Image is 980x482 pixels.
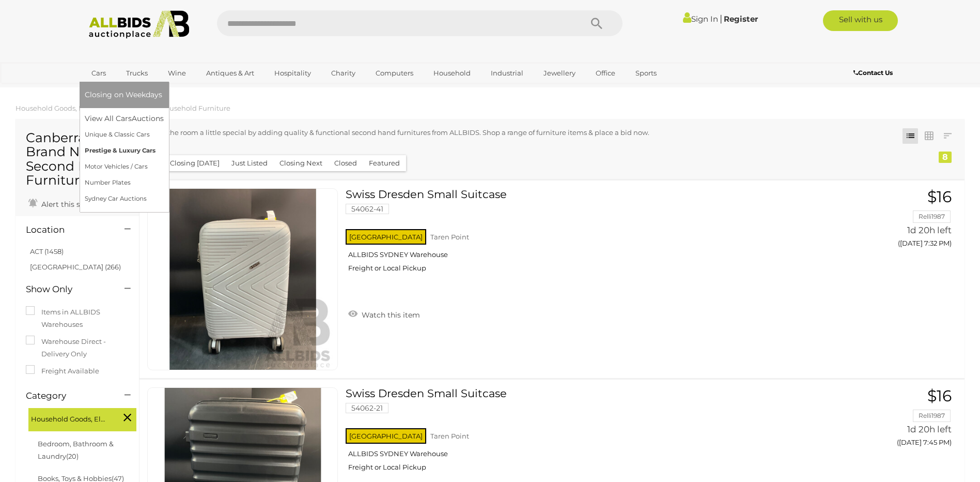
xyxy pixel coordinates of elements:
a: Sign In [683,14,718,24]
span: Alert this sale [39,200,90,209]
a: [GEOGRAPHIC_DATA] (266) [30,263,121,271]
h4: Category [26,391,109,401]
a: ACT (1458) [30,247,64,255]
a: Office [589,65,622,82]
a: Swiss Dresden Small Suitcase 54062-21 [GEOGRAPHIC_DATA] Taren Point ALLBIDS SYDNEY Warehouse Frei... [353,387,819,479]
a: Watch this item [346,306,423,322]
a: Household Goods, Electricals & Hobbies [15,104,149,112]
img: 54062-41a.jpeg [152,189,333,370]
h4: Show Only [26,284,109,294]
button: Closed [328,155,363,171]
button: Just Listed [225,155,274,171]
b: Contact Us [853,69,893,77]
a: Computers [369,65,420,82]
img: Allbids.com.au [83,10,195,39]
label: Items in ALLBIDS Warehouses [26,306,129,330]
a: Bedroom, Bathroom & Laundry(20) [38,440,114,460]
label: Freight Available [26,365,99,377]
span: $16 [927,386,952,405]
span: (20) [66,452,79,460]
button: Closing [DATE] [164,155,226,171]
a: Swiss Dresden Small Suitcase 54062-41 [GEOGRAPHIC_DATA] Taren Point ALLBIDS SYDNEY Warehouse Frei... [353,188,819,280]
a: Cars [85,65,113,82]
a: Register [724,14,758,24]
span: Household Goods, Electricals & Hobbies [31,411,108,425]
a: Sports [629,65,663,82]
a: $16 Relli1987 1d 20h left ([DATE] 7:45 PM) [835,387,954,452]
span: Watch this item [359,310,420,320]
a: Charity [324,65,362,82]
a: Household Furniture [160,104,230,112]
a: Jewellery [537,65,582,82]
a: Industrial [484,65,530,82]
span: | [720,13,722,24]
a: Alert this sale [26,195,93,211]
a: $16 Relli1987 1d 20h left ([DATE] 7:32 PM) [835,188,954,253]
a: Hospitality [268,65,318,82]
h4: Location [26,225,109,235]
label: Warehouse Direct - Delivery Only [26,336,129,360]
a: Contact Us [853,67,895,79]
a: Antiques & Art [199,65,261,82]
button: Featured [363,155,406,171]
p: Make the room a little special by adding quality & functional second hand furnitures from ALLBIDS... [147,127,881,139]
a: Trucks [119,65,154,82]
span: $16 [927,187,952,206]
button: Closing Next [273,155,329,171]
a: Household [427,65,477,82]
a: Sell with us [823,10,898,31]
div: 8 [939,152,952,163]
h1: Canberra Brand New & Second Hand Furniture [26,131,129,188]
a: Wine [161,65,193,82]
button: Search [571,10,623,36]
